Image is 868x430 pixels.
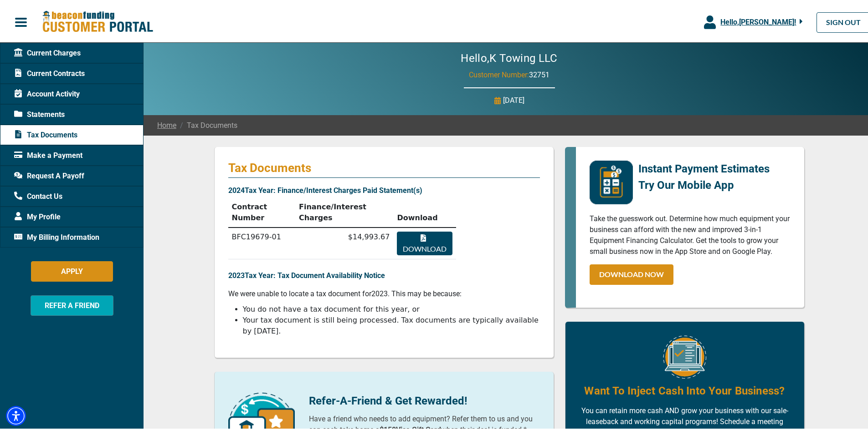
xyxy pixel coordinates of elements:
p: 2023 Tax Year: Tax Document Availability Notice [228,268,540,279]
span: Contact Us [14,189,62,200]
span: Account Activity [14,87,80,98]
h4: Want To Inject Cash Into Your Business? [584,381,785,397]
div: Accessibility Menu [6,404,26,424]
td: $14,993.67 [295,226,393,258]
p: 2024 Tax Year: Finance/Interest Charges Paid Statement(s) [228,183,540,194]
span: 32751 [529,69,550,77]
span: Tax Documents [176,118,237,129]
span: Customer Number: [469,69,529,77]
span: Current Contracts [14,66,85,77]
p: [DATE] [503,93,524,104]
span: Request A Payoff [14,169,84,180]
span: Tax Documents [14,128,77,139]
img: mobile-app-logo.png [590,159,633,202]
li: You do not have a tax document for this year, or [243,302,540,313]
th: Finance/Interest Charges [295,196,393,226]
a: DOWNLOAD NOW [590,263,673,283]
p: Try Our Mobile App [638,175,770,192]
span: Current Charges [14,46,81,57]
span: Make a Payment [14,148,82,159]
span: My Billing Information [14,230,99,241]
button: REFER A FRIEND [31,293,113,314]
td: BFC19679-01 [228,226,295,258]
p: Instant Payment Estimates [638,159,770,175]
img: Beacon Funding Customer Portal Logo [42,9,153,32]
a: Home [157,118,176,129]
span: My Profile [14,210,61,221]
p: Take the guesswork out. Determine how much equipment your business can afford with the new and im... [590,212,791,255]
h2: Hello, K Towing LLC [433,50,585,63]
img: Equipment Financing Online Image [663,334,706,377]
p: Tax Documents [228,159,540,173]
button: Download [397,230,452,253]
span: Hello, [PERSON_NAME] ! [720,16,796,25]
th: Download [393,196,456,226]
p: We were unable to locate a tax document for 2023 . This may be because: [228,287,540,298]
button: APPLY [31,259,113,280]
p: Refer-A-Friend & Get Rewarded! [309,391,540,407]
span: Statements [14,107,65,118]
th: Contract Number [228,196,295,226]
li: Your tax document is still being processed. Tax documents are typically available by [DATE]. [243,313,540,335]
